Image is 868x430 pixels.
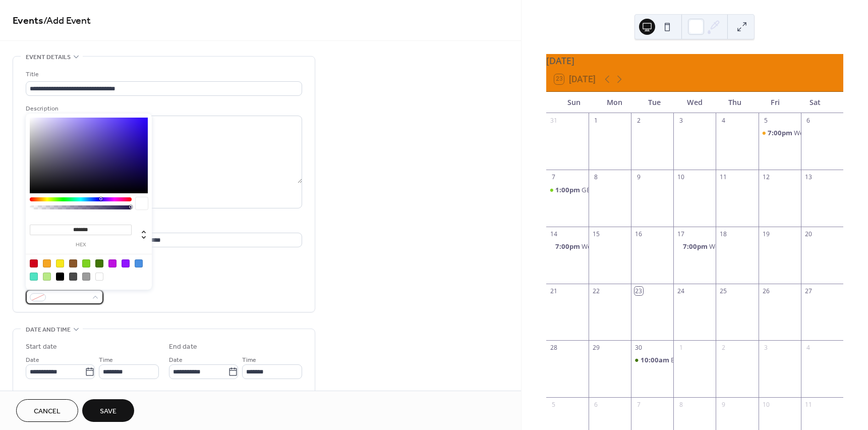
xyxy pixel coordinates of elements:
[634,173,643,182] div: 9
[30,273,38,281] div: #50E3C2
[546,185,589,194] div: GEN MIX Festival - Bridging
[804,116,813,125] div: 6
[592,230,600,239] div: 15
[592,287,600,295] div: 22
[82,259,90,267] div: #7ED321
[634,92,675,113] div: Tue
[135,259,143,267] div: #4A90E2
[242,355,256,365] span: Time
[641,355,671,364] span: 10:00am
[804,344,813,352] div: 4
[99,355,113,365] span: Time
[555,242,582,251] span: 7:00pm
[56,273,64,281] div: #000000
[546,54,843,67] div: [DATE]
[95,273,103,281] div: #FFFFFF
[804,287,813,295] div: 27
[169,355,183,365] span: Date
[549,116,558,125] div: 31
[13,11,43,31] a: Events
[592,173,600,182] div: 8
[592,400,600,409] div: 6
[762,287,770,295] div: 26
[634,344,643,352] div: 30
[762,173,770,182] div: 12
[549,173,558,182] div: 7
[762,230,770,239] div: 19
[634,400,643,409] div: 7
[546,242,589,251] div: West Orange African Heritage Organization (WOAHO) Town Council Debate
[768,128,794,137] span: 7:00pm
[804,173,813,182] div: 13
[43,273,51,281] div: #B8E986
[549,287,558,295] div: 21
[554,92,595,113] div: Sun
[26,342,57,352] div: Start date
[719,230,728,239] div: 18
[555,185,582,194] span: 1:00pm
[56,259,64,267] div: #F8E71C
[30,259,38,267] div: #D0021B
[549,230,558,239] div: 14
[683,242,709,251] span: 7:00pm
[759,128,801,137] div: West Orange African Heritage Organization First Friday
[26,221,300,231] div: Location
[43,259,51,267] div: #F5A623
[26,325,71,335] span: Date and time
[719,173,728,182] div: 11
[762,116,770,125] div: 5
[43,11,91,31] span: / Add Event
[677,173,685,182] div: 10
[671,355,773,364] div: Essex County Senior Wellness Day
[592,116,600,125] div: 1
[69,259,77,267] div: #8B572A
[122,259,130,267] div: #9013FE
[26,355,39,365] span: Date
[549,344,558,352] div: 28
[34,406,61,417] span: Cancel
[677,230,685,239] div: 17
[592,344,600,352] div: 29
[677,116,685,125] div: 3
[594,92,634,113] div: Mon
[719,344,728,352] div: 2
[762,344,770,352] div: 3
[804,230,813,239] div: 20
[108,259,117,267] div: #BD10E0
[549,400,558,409] div: 5
[582,185,663,194] div: GEN MIX Festival - Bridging
[673,242,716,251] div: West Orange African Heritage Organization General Meeting and Elections
[82,399,134,422] button: Save
[715,92,755,113] div: Thu
[674,92,715,113] div: Wed
[719,287,728,295] div: 25
[26,103,300,114] div: Description
[582,242,806,251] div: West Orange African Heritage Organization (WOAHO) Town Council Debate
[69,273,77,281] div: #4A4A4A
[677,400,685,409] div: 8
[804,400,813,409] div: 11
[677,287,685,295] div: 24
[100,406,117,417] span: Save
[95,259,103,267] div: #417505
[634,116,643,125] div: 2
[30,242,132,248] label: hex
[16,399,78,422] button: Cancel
[755,92,795,113] div: Fri
[631,355,673,364] div: Essex County Senior Wellness Day
[26,52,71,63] span: Event details
[26,69,300,80] div: Title
[677,344,685,352] div: 1
[634,287,643,295] div: 23
[719,116,728,125] div: 4
[719,400,728,409] div: 9
[169,342,197,352] div: End date
[634,230,643,239] div: 16
[795,92,835,113] div: Sat
[82,273,90,281] div: #9B9B9B
[762,400,770,409] div: 10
